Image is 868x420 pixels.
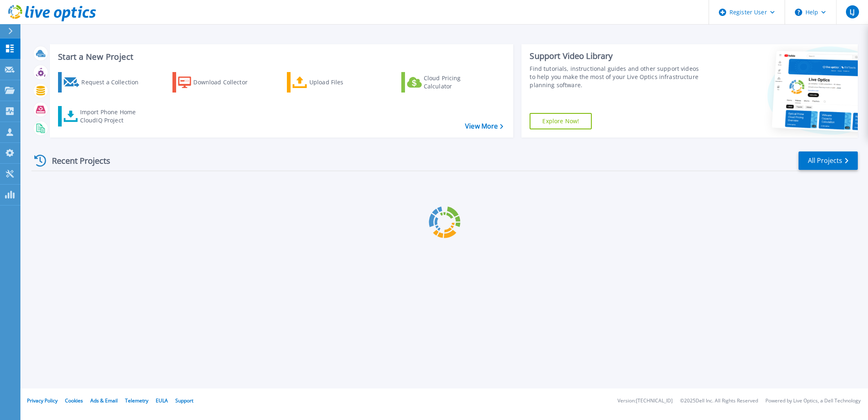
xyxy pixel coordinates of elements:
[81,74,147,90] div: Request a Collection
[530,51,702,61] div: Support Video Library
[125,397,148,404] a: Telemetry
[617,398,673,404] li: Version: [TECHNICAL_ID]
[680,398,758,404] li: © 2025 Dell Inc. All Rights Reserved
[287,72,378,93] a: Upload Files
[65,397,83,404] a: Cookies
[765,398,861,404] li: Powered by Live Optics, a Dell Technology
[309,74,375,90] div: Upload Files
[530,113,592,129] a: Explore Now!
[530,65,702,89] div: Find tutorials, instructional guides and other support videos to help you make the most of your L...
[27,397,58,404] a: Privacy Policy
[401,72,492,93] a: Cloud Pricing Calculator
[465,122,503,130] a: View More
[80,108,144,124] div: Import Phone Home CloudIQ Project
[193,74,259,90] div: Download Collector
[424,74,489,90] div: Cloud Pricing Calculator
[90,397,118,404] a: Ads & Email
[175,397,193,404] a: Support
[58,72,149,93] a: Request a Collection
[31,151,121,171] div: Recent Projects
[850,9,855,15] span: LJ
[156,397,168,404] a: EULA
[58,52,503,61] h3: Start a New Project
[799,151,858,170] a: All Projects
[172,72,264,93] a: Download Collector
